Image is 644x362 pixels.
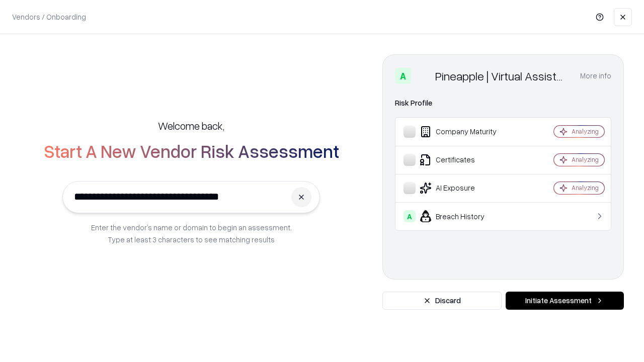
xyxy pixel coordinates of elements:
[572,155,599,164] div: Analyzing
[12,12,86,22] p: Vendors / Onboarding
[572,127,599,136] div: Analyzing
[395,97,611,109] div: Risk Profile
[404,210,416,222] div: A
[572,184,599,192] div: Analyzing
[158,119,224,133] h5: Welcome back,
[580,67,611,85] button: More info
[395,68,411,84] div: A
[404,126,524,138] div: Company Maturity
[44,141,339,161] h2: Start A New Vendor Risk Assessment
[404,154,524,166] div: Certificates
[404,182,524,194] div: AI Exposure
[415,68,431,84] img: Pineapple | Virtual Assistant Agency
[435,68,568,84] div: Pineapple | Virtual Assistant Agency
[506,292,624,310] button: Initiate Assessment
[404,210,524,222] div: Breach History
[382,292,502,310] button: Discard
[91,221,292,245] p: Enter the vendor’s name or domain to begin an assessment. Type at least 3 characters to see match...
